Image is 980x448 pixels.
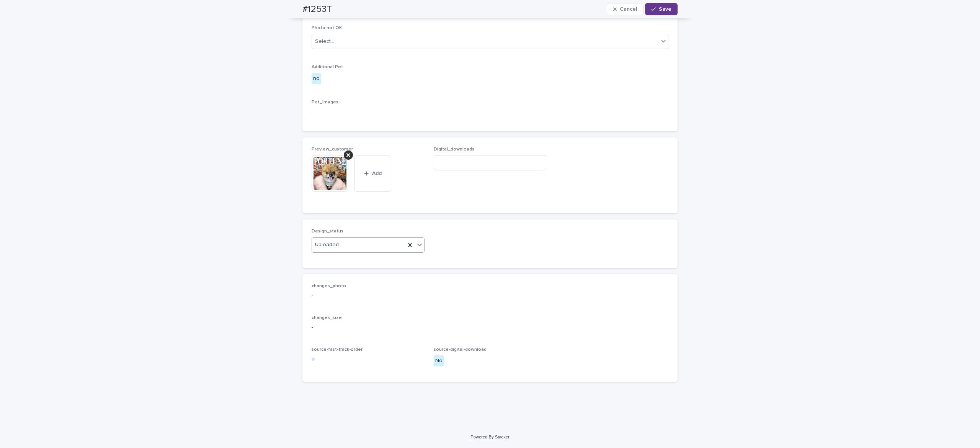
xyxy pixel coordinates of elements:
div: Select... [315,38,334,46]
button: Cancel [607,3,644,15]
p: - [312,108,668,116]
span: Save [659,7,671,12]
div: no [312,73,321,84]
p: - [312,292,668,300]
button: Add [354,155,391,192]
span: Uploaded [315,241,339,249]
span: source-digital-download [434,347,487,352]
h2: #1253T [302,4,332,15]
span: Cancel [620,7,637,12]
span: Photo not OK [312,26,342,30]
span: source-fast-track-order [312,347,363,352]
p: - [312,324,668,332]
div: No [434,355,444,366]
span: Pet_Images [312,100,338,105]
span: Design_status [312,229,343,234]
button: Save [645,3,678,15]
span: changes_size [312,316,342,320]
span: Digital_downloads [434,147,474,152]
span: Preview_customer [312,147,353,152]
span: Additional Pet [312,65,343,69]
span: changes_photo [312,284,346,288]
span: Add [372,171,382,176]
a: Powered By Stacker [470,435,509,439]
